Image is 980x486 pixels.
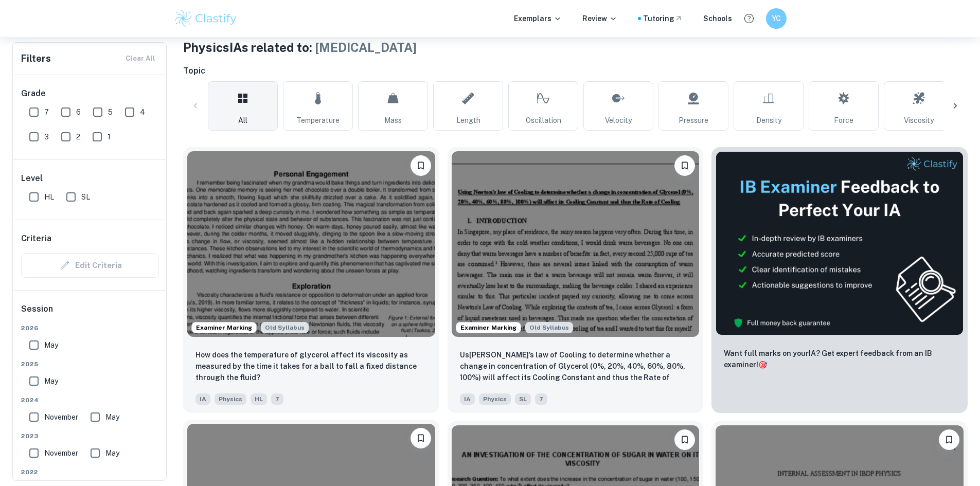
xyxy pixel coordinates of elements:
span: 2023 [21,431,159,441]
span: Physics [479,393,511,405]
a: Examiner MarkingStarting from the May 2025 session, the Physics IA requirements have changed. It'... [448,147,704,413]
h6: Topic [183,65,968,77]
h6: Level [21,172,159,185]
span: SL [515,393,531,405]
span: May [105,411,119,423]
h1: Physics IAs related to: [183,38,968,57]
button: Bookmark [411,155,431,176]
p: Exemplars [514,13,562,24]
span: Pressure [679,115,708,126]
div: Criteria filters are unavailable when searching by topic [21,253,159,278]
span: November [44,411,78,423]
span: IA [460,393,475,405]
span: Examiner Marking [456,323,521,332]
span: Velocity [605,115,632,126]
span: 2025 [21,359,159,369]
div: Starting from the May 2025 session, the Physics IA requirements have changed. It's OK to refer to... [261,322,309,333]
span: SL [81,191,90,203]
h6: Criteria [21,232,51,245]
span: Old Syllabus [525,322,573,333]
span: HL [44,191,54,203]
span: 2024 [21,395,159,405]
span: 1 [108,131,111,142]
p: Want full marks on your IA ? Get expert feedback from an IB examiner! [724,348,955,370]
button: YC [766,8,787,29]
span: Viscosity [904,115,934,126]
p: Review [582,13,617,24]
span: November [44,447,78,459]
span: May [105,447,119,459]
img: Thumbnail [716,151,964,335]
span: Physics [215,393,246,405]
span: Temperature [296,115,340,126]
span: 2026 [21,323,159,333]
span: 6 [76,106,81,118]
span: Length [456,115,480,126]
span: [MEDICAL_DATA] [315,40,417,55]
button: Bookmark [674,429,695,450]
span: Density [756,115,781,126]
span: 4 [140,106,145,118]
span: Mass [384,115,402,126]
span: Force [834,115,853,126]
span: 🎯 [758,361,767,369]
span: All [238,115,247,126]
span: 7 [44,106,49,118]
a: Schools [703,13,732,24]
span: 7 [535,393,547,405]
span: Examiner Marking [192,323,256,332]
a: ThumbnailWant full marks on yourIA? Get expert feedback from an IB examiner! [711,147,968,413]
span: 2 [76,131,80,142]
div: Starting from the May 2025 session, the Physics IA requirements have changed. It's OK to refer to... [525,322,573,333]
span: Old Syllabus [261,322,309,333]
h6: YC [770,13,782,24]
span: 7 [271,393,283,405]
img: Clastify logo [173,8,239,29]
p: How does the temperature of glycerol affect its viscosity as measured by the time it takes for a ... [195,349,427,383]
span: IA [195,393,210,405]
span: 5 [108,106,113,118]
h6: Filters [21,51,51,66]
span: Oscillation [526,115,561,126]
button: Help and Feedback [740,10,758,27]
img: Physics IA example thumbnail: How does the temperature of glycerol aff [187,151,435,337]
span: May [44,339,58,351]
a: Tutoring [643,13,683,24]
p: Using Newton’s law of Cooling to determine whether a change in concentration of Glycerol (0%, 20%... [460,349,691,384]
button: Bookmark [411,428,431,448]
button: Bookmark [939,429,959,450]
span: 3 [44,131,49,142]
h6: Grade [21,87,159,100]
a: Examiner MarkingStarting from the May 2025 session, the Physics IA requirements have changed. It'... [183,147,439,413]
span: 2022 [21,467,159,477]
img: Physics IA example thumbnail: Using Newton’s law of Cooling to determi [452,151,700,337]
span: May [44,375,58,387]
button: Bookmark [674,155,695,176]
span: HL [251,393,267,405]
h6: Session [21,303,159,323]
